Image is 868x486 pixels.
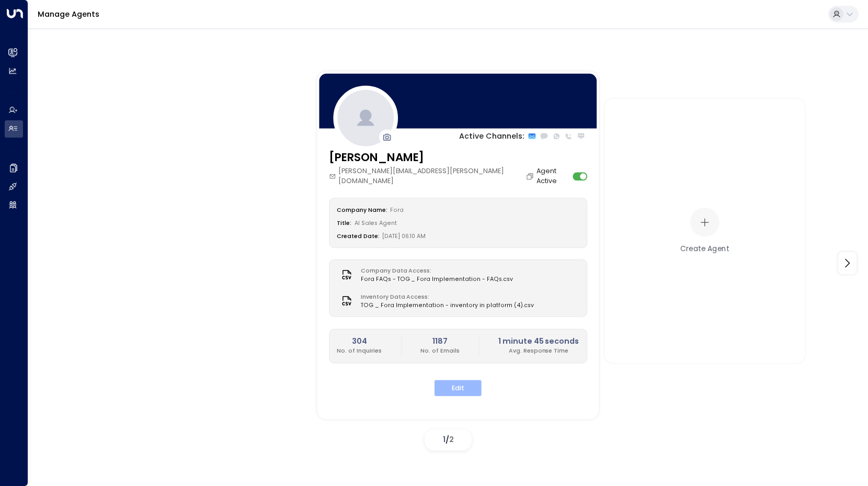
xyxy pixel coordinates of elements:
label: Company Name: [337,206,387,214]
label: Company Data Access: [361,267,508,275]
h2: 1 minute 45 seconds [498,336,579,347]
span: [DATE] 06:10 AM [382,233,426,241]
p: Active Channels: [459,131,524,142]
span: Fora FAQs - TOG _ Fora Implementation - FAQs.csv [361,275,513,284]
label: Title: [337,220,351,228]
button: Edit [435,380,482,397]
div: [PERSON_NAME][EMAIL_ADDRESS][PERSON_NAME][DOMAIN_NAME] [329,167,536,187]
p: No. of Emails [420,347,460,356]
h2: 304 [337,336,382,347]
span: 2 [449,434,454,445]
div: Create Agent [680,243,729,254]
span: Fora [390,206,404,214]
p: No. of Inquiries [337,347,382,356]
label: Agent Active [536,167,569,187]
h2: 1187 [420,336,460,347]
span: TOG _ Fora Implementation - inventory in platform (4).csv [361,301,534,310]
label: Created Date: [337,233,380,241]
label: Inventory Data Access: [361,293,529,301]
div: / [425,430,472,450]
p: Avg. Response Time [498,347,579,356]
a: Manage Agents [38,9,99,19]
button: Copy [526,172,536,180]
h3: [PERSON_NAME] [329,150,536,166]
span: 1 [443,434,446,445]
span: AI Sales Agent [355,220,397,228]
